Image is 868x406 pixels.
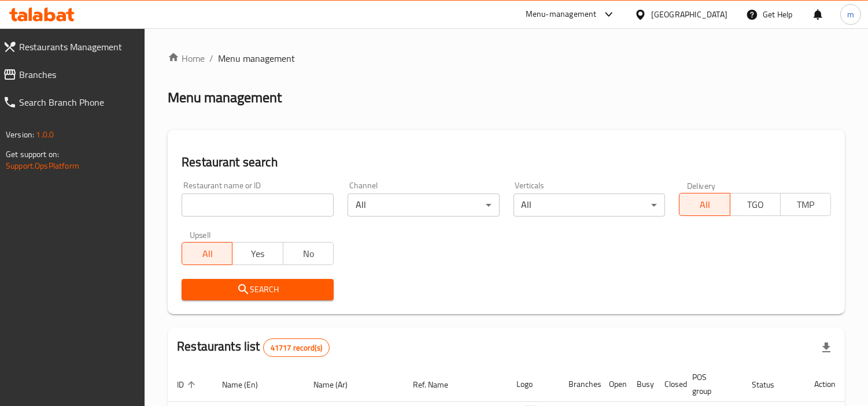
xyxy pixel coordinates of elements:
[6,127,34,142] span: Version:
[283,242,334,265] button: No
[168,51,845,65] nav: breadcrumb
[187,245,228,262] span: All
[6,147,59,162] span: Get support on:
[559,367,600,402] th: Branches
[191,282,324,297] span: Search
[177,338,330,357] h2: Restaurants list
[36,127,54,142] span: 1.0.0
[692,370,729,398] span: POS group
[182,242,232,265] button: All
[264,342,329,353] span: 41717 record(s)
[526,8,597,21] div: Menu-management
[413,378,463,392] span: Ref. Name
[314,378,363,392] span: Name (Ar)
[6,158,79,173] a: Support.OpsPlatform
[348,193,500,217] div: All
[752,378,789,392] span: Status
[655,367,683,402] th: Closed
[679,193,730,216] button: All
[19,95,136,109] span: Search Branch Phone
[627,367,655,402] th: Busy
[780,193,831,216] button: TMP
[222,378,273,392] span: Name (En)
[168,88,282,107] h2: Menu management
[263,338,330,357] div: Total records count
[182,279,334,300] button: Search
[177,378,199,392] span: ID
[514,193,666,217] div: All
[812,334,840,362] div: Export file
[847,8,854,21] span: m
[209,51,213,65] li: /
[19,68,136,81] span: Branches
[232,242,283,265] button: Yes
[730,193,781,216] button: TGO
[507,367,559,402] th: Logo
[687,181,716,189] label: Delivery
[218,51,295,65] span: Menu management
[237,245,278,262] span: Yes
[182,193,334,217] input: Search for restaurant name or ID..
[651,8,727,21] div: [GEOGRAPHIC_DATA]
[684,196,725,213] span: All
[600,367,627,402] th: Open
[735,196,776,213] span: TGO
[190,230,211,239] label: Upsell
[785,196,826,213] span: TMP
[805,367,845,402] th: Action
[288,245,329,262] span: No
[182,154,831,171] h2: Restaurant search
[168,51,205,65] a: Home
[19,40,136,54] span: Restaurants Management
